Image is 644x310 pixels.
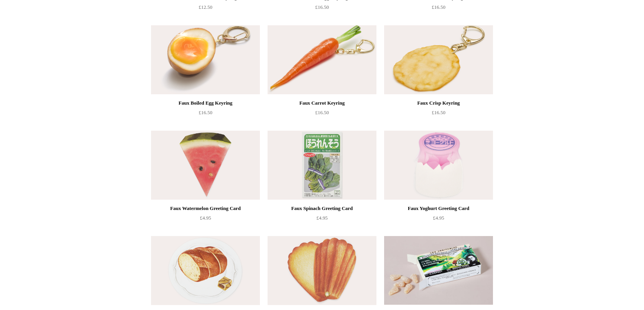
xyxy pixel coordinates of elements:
[433,215,444,221] span: £4.95
[151,25,260,94] img: Faux Boiled Egg Keyring
[269,98,375,108] div: Faux Carrot Keyring
[384,131,493,200] img: Faux Yoghurt Greeting Card
[269,204,375,213] div: Faux Spinach Greeting Card
[268,236,376,305] a: Madeleine Greeting Card Madeleine Greeting Card
[315,4,329,10] span: £16.50
[151,25,260,94] a: Faux Boiled Egg Keyring Faux Boiled Egg Keyring
[268,25,376,94] img: Faux Carrot Keyring
[315,110,329,115] span: £16.50
[268,204,376,235] a: Faux Spinach Greeting Card £4.95
[386,204,491,213] div: Faux Yoghurt Greeting Card
[268,236,376,305] img: Madeleine Greeting Card
[384,236,493,305] img: Bonbons du Père Dépret Pine & Honey Sweets
[151,98,260,130] a: Faux Boiled Egg Keyring £16.50
[386,98,491,108] div: Faux Crisp Keyring
[151,131,260,200] a: Faux Watermelon Greeting Card Faux Watermelon Greeting Card
[384,131,493,200] a: Faux Yoghurt Greeting Card Faux Yoghurt Greeting Card
[316,215,327,221] span: £4.95
[384,25,493,94] a: Faux Crisp Keyring Faux Crisp Keyring
[153,204,258,213] div: Faux Watermelon Greeting Card
[153,98,258,108] div: Faux Boiled Egg Keyring
[268,131,376,200] a: Faux Spinach Greeting Card Faux Spinach Greeting Card
[199,4,212,10] span: £12.50
[151,131,260,200] img: Faux Watermelon Greeting Card
[384,236,493,305] a: Bonbons du Père Dépret Pine & Honey Sweets Bonbons du Père Dépret Pine & Honey Sweets
[268,131,376,200] img: Faux Spinach Greeting Card
[432,4,445,10] span: £16.50
[268,98,376,130] a: Faux Carrot Keyring £16.50
[151,204,260,235] a: Faux Watermelon Greeting Card £4.95
[384,25,493,94] img: Faux Crisp Keyring
[151,236,260,305] img: Bread and Butter Greeting Card
[384,98,493,130] a: Faux Crisp Keyring £16.50
[384,204,493,235] a: Faux Yoghurt Greeting Card £4.95
[432,110,445,115] span: £16.50
[200,215,211,221] span: £4.95
[268,25,376,94] a: Faux Carrot Keyring Faux Carrot Keyring
[151,236,260,305] a: Bread and Butter Greeting Card Bread and Butter Greeting Card
[199,110,212,115] span: £16.50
